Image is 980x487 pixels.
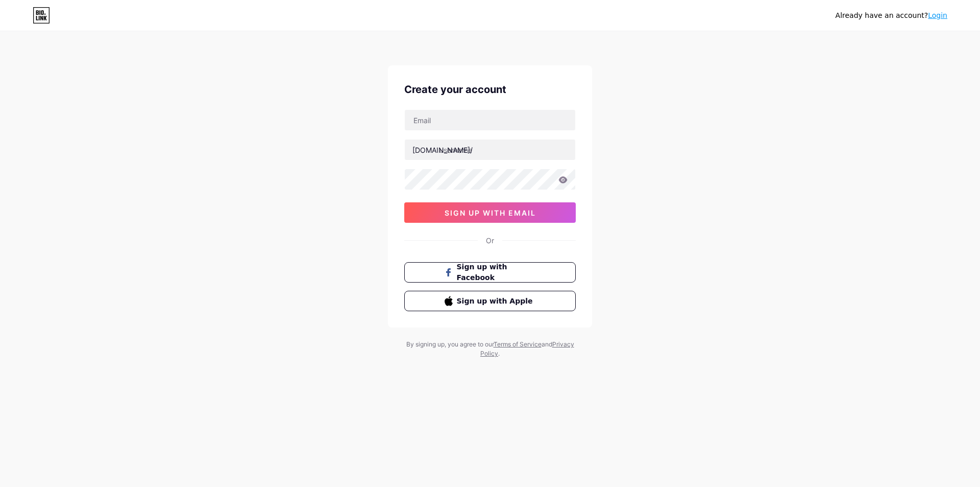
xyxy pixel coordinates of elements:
div: Or [486,235,494,246]
span: sign up with email [445,208,536,217]
span: Sign up with Facebook [457,262,536,283]
div: Create your account [404,82,576,97]
a: Login [928,11,947,19]
div: Already have an account? [836,10,947,21]
button: sign up with email [404,202,576,223]
div: By signing up, you agree to our and . [403,340,577,358]
button: Sign up with Facebook [404,262,576,283]
input: username [405,140,575,160]
input: Email [405,110,575,130]
div: [DOMAIN_NAME]/ [412,145,473,155]
button: Sign up with Apple [404,291,576,311]
a: Terms of Service [494,340,542,348]
span: Sign up with Apple [457,296,536,307]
